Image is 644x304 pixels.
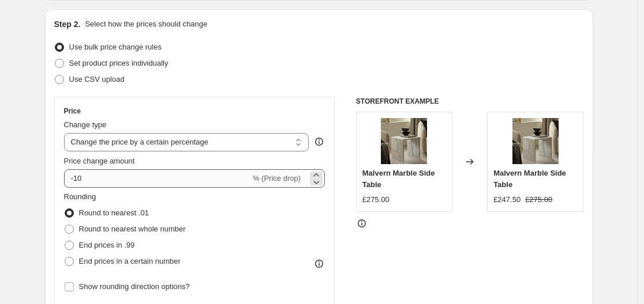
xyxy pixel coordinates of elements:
[69,59,169,67] span: Set product prices individually
[512,118,559,164] img: 24.10.25_LL_Malvern_Marble_Side_Table_A_014_80x.jpg
[525,194,552,206] strike: £275.00
[69,75,125,83] span: Use CSV upload
[64,120,107,129] span: Change type
[362,169,435,189] span: Malvern Marble Side Table
[313,136,325,147] div: help
[79,257,181,265] span: End prices in a certain number
[85,18,207,30] p: Select how the prices should change
[64,107,81,116] h3: Price
[69,43,162,51] span: Use bulk price change rules
[79,225,186,233] span: Round to nearest whole number
[253,174,301,183] span: % (Price drop)
[362,194,390,206] div: £275.00
[493,194,521,206] div: £247.50
[54,18,81,30] h2: Step 2.
[64,192,96,201] span: Rounding
[79,282,190,291] span: Show rounding direction options?
[64,169,250,188] input: -15
[493,169,566,189] span: Malvern Marble Side Table
[381,118,427,164] img: 24.10.25_LL_Malvern_Marble_Side_Table_A_014_80x.jpg
[64,157,135,165] span: Price change amount
[79,208,149,217] span: Round to nearest .01
[79,241,135,249] span: End prices in .99
[356,97,584,106] h6: STOREFRONT EXAMPLE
